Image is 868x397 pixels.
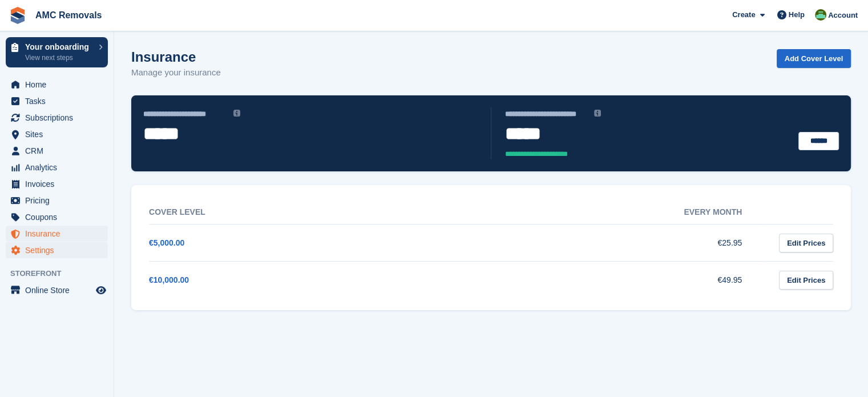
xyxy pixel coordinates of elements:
a: menu [6,209,108,225]
img: Kayleigh Deegan [815,9,826,21]
img: icon-info-grey-7440780725fd019a000dd9b08b2336e03edf1995a4989e88bcd33f0948082b44.svg [233,110,240,117]
a: €5,000.00 [149,238,184,247]
td: €49.95 [457,262,765,299]
span: Tasks [25,93,94,109]
span: CRM [25,143,94,159]
a: menu [6,93,108,109]
a: menu [6,77,108,93]
img: icon-info-grey-7440780725fd019a000dd9b08b2336e03edf1995a4989e88bcd33f0948082b44.svg [594,110,601,117]
a: menu [6,193,108,208]
a: menu [6,159,108,175]
span: Sites [25,126,94,142]
p: Your onboarding [25,43,93,51]
a: menu [6,110,108,126]
a: menu [6,126,108,142]
img: stora-icon-8386f47178a22dfd0bd8f6a31ec36ba5ce8667c1dd55bd0f319d3a0aa187defe.svg [9,7,26,24]
a: Your onboarding View next steps [6,37,108,67]
a: AMC Removals [31,6,106,25]
span: Account [828,10,858,21]
a: Edit Prices [779,271,833,290]
th: Every month [457,200,765,224]
span: Pricing [25,193,94,208]
span: Insurance [25,226,94,242]
span: Subscriptions [25,110,94,126]
a: menu [6,242,108,258]
span: Help [789,9,805,21]
th: Cover Level [149,200,457,224]
span: Coupons [25,209,94,225]
a: menu [6,143,108,159]
a: menu [6,226,108,242]
p: View next steps [25,53,93,63]
a: Edit Prices [779,234,833,252]
span: Invoices [25,176,94,192]
a: menu [6,282,108,298]
h1: Insurance [131,49,221,65]
span: Analytics [25,159,94,175]
td: €25.95 [457,224,765,262]
span: Storefront [10,268,114,279]
span: Create [732,9,755,21]
p: Manage your insurance [131,66,221,79]
span: Settings [25,242,94,258]
span: Online Store [25,282,94,298]
a: Add Cover Level [777,49,851,68]
a: Preview store [94,283,108,297]
a: menu [6,176,108,192]
a: €10,000.00 [149,275,189,284]
span: Home [25,77,94,93]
